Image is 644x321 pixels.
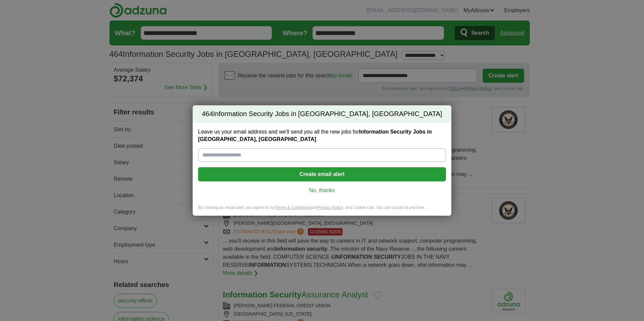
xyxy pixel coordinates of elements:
[193,205,451,216] div: By creating an email alert, you agree to our and , and Cookie Use. You can cancel at any time.
[275,205,310,210] a: Terms & Conditions
[193,105,451,123] h2: Information Security Jobs in [GEOGRAPHIC_DATA], [GEOGRAPHIC_DATA]
[198,129,432,142] strong: Information Security Jobs in [GEOGRAPHIC_DATA], [GEOGRAPHIC_DATA]
[198,128,446,143] label: Leave us your email address and we'll send you all the new jobs for
[317,205,343,210] a: Privacy Notice
[203,187,441,194] a: No, thanks
[202,109,213,119] span: 464
[198,167,446,181] button: Create email alert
